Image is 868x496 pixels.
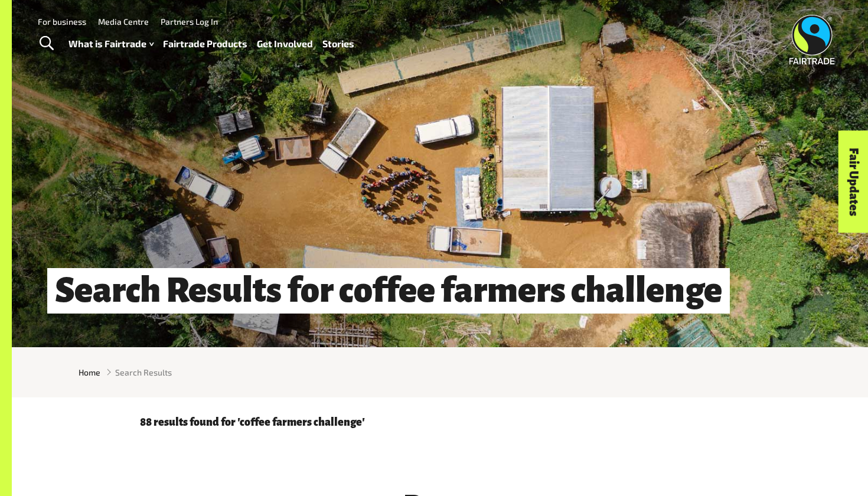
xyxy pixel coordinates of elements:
[47,268,730,314] h1: Search Results for coffee farmers challenge
[163,35,247,53] a: Fairtrade Products
[38,17,86,27] a: For business
[68,35,154,53] a: What is Fairtrade
[115,366,172,378] span: Search Results
[140,416,740,428] p: 88 results found for 'coffee farmers challenge'
[79,366,100,378] a: Home
[32,29,61,58] a: Toggle Search
[98,17,149,27] a: Media Centre
[322,35,354,53] a: Stories
[257,35,313,53] a: Get Involved
[161,17,218,27] a: Partners Log In
[789,15,835,64] img: Fairtrade Australia New Zealand logo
